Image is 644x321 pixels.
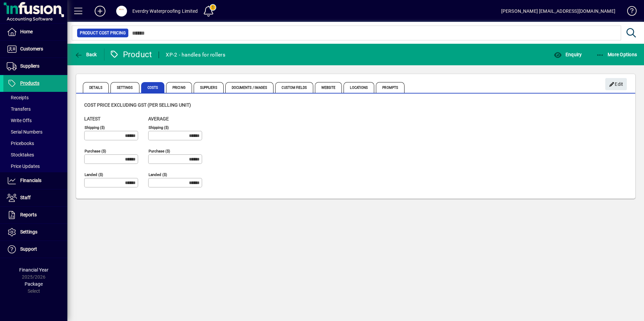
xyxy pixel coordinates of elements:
span: Pricebooks [7,141,34,146]
span: Latest [84,116,100,121]
a: Transfers [3,103,67,115]
a: Suppliers [3,58,67,75]
a: Serial Numbers [3,126,67,138]
span: Write Offs [7,118,32,123]
span: Suppliers [20,63,39,69]
span: Financials [20,178,41,183]
span: Stocktakes [7,152,34,157]
mat-label: Landed ($) [85,172,103,177]
span: Staff [20,195,31,200]
span: Prompts [376,82,405,93]
span: Average [148,116,169,121]
span: Serial Numbers [7,129,42,135]
button: Profile [111,5,132,17]
button: Add [89,5,111,17]
div: [PERSON_NAME] [EMAIL_ADDRESS][DOMAIN_NAME] [501,6,615,16]
a: Stocktakes [3,149,67,160]
span: Receipts [7,95,29,100]
span: Price Updates [7,164,40,169]
a: Home [3,24,67,40]
a: Receipts [3,92,67,103]
a: Pricebooks [3,138,67,149]
a: Support [3,241,67,258]
button: Edit [605,78,627,90]
span: Website [315,82,342,93]
app-page-header-button: Back [67,48,104,61]
span: Financial Year [19,267,49,273]
span: Locations [344,82,374,93]
span: Products [20,80,39,86]
span: Edit [609,79,623,90]
mat-label: Purchase ($) [85,149,106,153]
button: Back [73,48,99,61]
a: Settings [3,224,67,241]
span: Costs [141,82,165,93]
a: Price Updates [3,160,67,172]
span: Package [25,281,43,287]
span: Customers [20,46,43,51]
mat-label: Shipping ($) [149,125,169,130]
a: Knowledge Base [622,1,636,23]
span: Product Cost Pricing [80,30,126,36]
a: Reports [3,207,67,223]
button: More Options [594,48,639,61]
a: Customers [3,41,67,58]
span: Back [74,52,97,57]
span: Pricing [166,82,192,93]
a: Write Offs [3,115,67,126]
a: Financials [3,172,67,189]
span: Enquiry [554,52,582,57]
div: Everdry Waterproofing Limited [132,6,198,16]
span: Suppliers [194,82,224,93]
span: Documents / Images [225,82,274,93]
mat-label: Purchase ($) [149,149,170,153]
span: More Options [596,52,637,57]
mat-label: Landed ($) [149,172,167,177]
span: Reports [20,212,37,217]
span: Custom Fields [275,82,313,93]
div: XP-2 - handles for rollers [166,49,225,60]
span: Cost price excluding GST (per selling unit) [84,102,191,108]
span: Details [83,82,109,93]
mat-label: Shipping ($) [85,125,105,130]
span: Home [20,29,33,34]
span: Transfers [7,106,31,112]
span: Settings [110,82,139,93]
div: Product [109,49,152,60]
span: Support [20,246,37,252]
a: Staff [3,189,67,206]
span: Settings [20,229,37,235]
button: Enquiry [552,48,583,61]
